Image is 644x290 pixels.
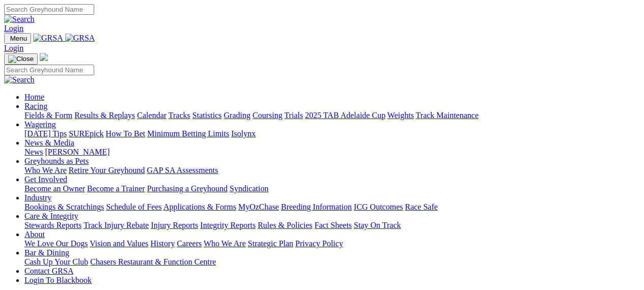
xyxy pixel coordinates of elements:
[24,175,67,184] a: Get Involved
[69,129,103,138] a: SUREpick
[354,202,403,211] a: ICG Outcomes
[150,239,175,248] a: History
[315,221,352,229] a: Fact Sheets
[4,65,94,75] input: Search
[405,202,437,211] a: Race Safe
[87,184,145,193] a: Become a Trainer
[24,166,67,175] a: Who We Are
[24,129,640,138] div: Wagering
[24,239,88,248] a: We Love Our Dogs
[106,129,146,138] a: How To Bet
[387,111,414,120] a: Weights
[24,276,92,284] a: Login To Blackbook
[24,267,73,275] a: Contact GRSA
[284,111,303,120] a: Trials
[200,221,256,229] a: Integrity Reports
[231,129,256,138] a: Isolynx
[305,111,385,120] a: 2025 TAB Adelaide Cup
[69,166,145,175] a: Retire Your Greyhound
[177,239,202,248] a: Careers
[24,120,56,129] a: Wagering
[24,166,640,175] div: Greyhounds as Pets
[354,221,401,229] a: Stay On Track
[24,248,69,257] a: Bar & Dining
[24,111,72,120] a: Fields & Form
[33,34,63,43] img: GRSA
[24,148,640,157] div: News & Media
[8,55,34,63] img: Close
[24,221,81,229] a: Stewards Reports
[106,202,161,211] a: Schedule of Fees
[65,34,95,43] img: GRSA
[137,111,166,120] a: Calendar
[24,239,640,248] div: About
[24,148,43,156] a: News
[295,239,343,248] a: Privacy Policy
[4,33,31,44] button: Toggle navigation
[204,239,246,248] a: Who We Are
[45,148,109,156] a: [PERSON_NAME]
[24,93,44,101] a: Home
[4,24,23,33] a: Login
[24,221,640,230] div: Care & Integrity
[169,111,190,120] a: Tracks
[147,129,229,138] a: Minimum Betting Limits
[24,111,640,120] div: Racing
[416,111,479,120] a: Track Maintenance
[24,202,640,212] div: Industry
[24,193,51,202] a: Industry
[147,184,228,193] a: Purchasing a Greyhound
[24,230,45,239] a: About
[24,184,85,193] a: Become an Owner
[253,111,283,120] a: Coursing
[24,257,640,267] div: Bar & Dining
[90,257,216,266] a: Chasers Restaurant & Function Centre
[238,202,279,211] a: MyOzChase
[24,129,67,138] a: [DATE] Tips
[4,75,35,84] img: Search
[10,35,27,42] span: Menu
[192,111,222,120] a: Statistics
[40,53,48,61] img: logo-grsa-white.png
[230,184,268,193] a: Syndication
[90,239,148,248] a: Vision and Values
[258,221,313,229] a: Rules & Policies
[4,15,35,24] img: Search
[24,138,74,147] a: News & Media
[151,221,198,229] a: Injury Reports
[163,202,236,211] a: Applications & Forms
[281,202,352,211] a: Breeding Information
[248,239,293,248] a: Strategic Plan
[24,157,89,165] a: Greyhounds as Pets
[4,44,23,52] a: Login
[4,4,94,15] input: Search
[224,111,250,120] a: Grading
[24,257,88,266] a: Cash Up Your Club
[24,102,47,110] a: Racing
[24,212,78,220] a: Care & Integrity
[24,184,640,193] div: Get Involved
[147,166,218,175] a: GAP SA Assessments
[4,53,38,65] button: Toggle navigation
[24,202,104,211] a: Bookings & Scratchings
[83,221,149,229] a: Track Injury Rebate
[74,111,135,120] a: Results & Replays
